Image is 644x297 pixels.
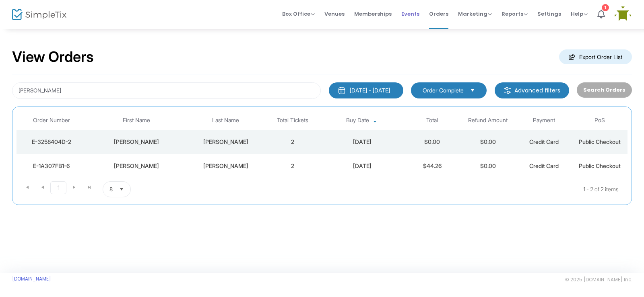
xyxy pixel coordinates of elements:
span: Help [571,10,588,18]
span: Reports [502,10,528,18]
span: Order Complete [423,86,464,94]
span: Page 1 [50,181,66,194]
div: Kozak [189,162,263,170]
div: Catherine [88,162,185,170]
span: 8 [109,185,113,193]
span: Public Checkout [579,138,621,145]
div: 1 [602,4,609,11]
kendo-pager-info: 1 - 2 of 2 items [211,181,619,197]
div: [DATE] - [DATE] [350,86,390,94]
span: Venues [324,4,345,24]
button: Select [467,86,478,95]
td: $0.00 [460,154,516,178]
span: Public Checkout [579,162,621,169]
span: Order Number [33,117,70,124]
img: monthly [338,86,346,94]
span: Box Office [282,10,315,18]
td: 2 [265,130,321,154]
span: Credit Card [529,138,559,145]
td: 2 [265,154,321,178]
td: $0.00 [404,130,460,154]
span: Last Name [212,117,239,124]
span: PoS [594,117,605,124]
span: Credit Card [529,162,559,169]
m-button: Advanced filters [495,82,569,98]
button: [DATE] - [DATE] [329,82,403,98]
span: Sortable [372,117,378,124]
td: $0.00 [460,130,516,154]
div: E-1A307FB1-6 [19,162,84,170]
div: 6/15/2025 [323,162,402,170]
span: Orders [429,4,448,24]
a: [DOMAIN_NAME] [12,276,51,282]
td: $44.26 [404,154,460,178]
div: CATHERINE [88,138,185,146]
div: KOZAK [189,138,263,146]
span: Payment [533,117,555,124]
span: © 2025 [DOMAIN_NAME] Inc. [565,277,632,283]
h2: View Orders [12,48,94,66]
m-button: Export Order List [559,49,632,64]
input: Search by name, email, phone, order number, ip address, or last 4 digits of card [12,82,321,99]
span: First Name [123,117,150,124]
button: Select [116,182,127,197]
th: Total Tickets [265,111,321,130]
img: filter [504,86,512,94]
span: Memberships [354,4,392,24]
th: Refund Amount [460,111,516,130]
div: 7/4/2025 [323,138,402,146]
th: Total [404,111,460,130]
span: Settings [537,4,561,24]
div: Data table [17,111,627,178]
div: E-3258404D-2 [19,138,84,146]
span: Events [401,4,419,24]
span: Marketing [458,10,492,18]
span: Buy Date [346,117,369,124]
